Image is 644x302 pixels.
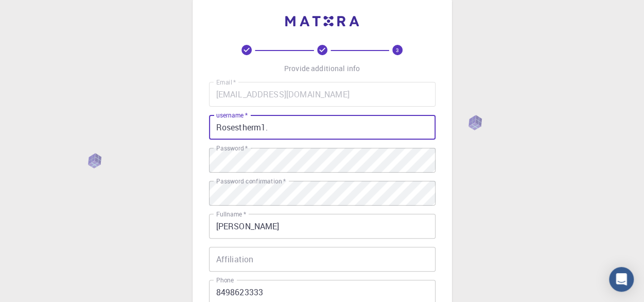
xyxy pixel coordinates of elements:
label: Password [216,144,248,153]
label: Password confirmation [216,177,286,186]
label: Email [216,78,236,87]
div: Open Intercom Messenger [609,267,634,292]
p: Provide additional info [284,63,360,74]
label: Phone [216,276,234,284]
text: 3 [396,46,399,54]
label: Fullname [216,210,246,219]
label: username [216,111,248,120]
